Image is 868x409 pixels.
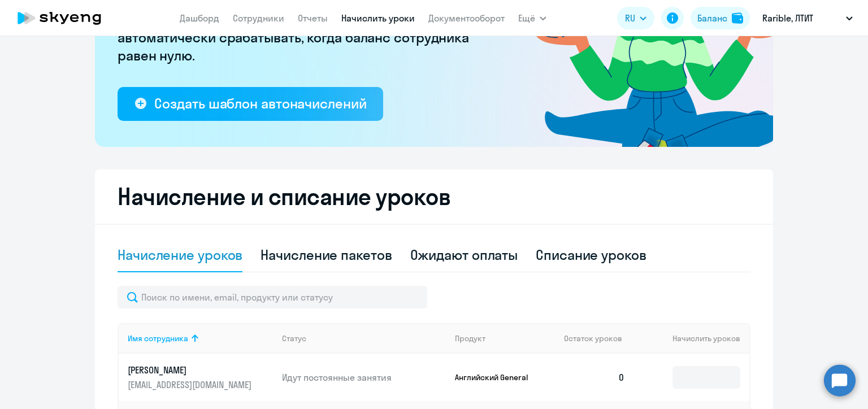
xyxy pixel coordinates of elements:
[118,246,242,264] div: Начисление уроков
[455,333,485,343] div: Продукт
[455,372,540,382] p: Английский General
[455,333,555,343] div: Продукт
[118,286,427,308] input: Поиск по имени, email, продукту или статусу
[128,333,188,343] div: Имя сотрудника
[282,333,446,343] div: Статус
[118,183,750,210] h2: Начисление и списание уроков
[128,378,254,391] p: [EMAIL_ADDRESS][DOMAIN_NAME]
[282,333,306,343] div: Статус
[625,11,635,25] span: RU
[564,333,622,343] span: Остаток уроков
[555,354,634,401] td: 0
[762,11,813,25] p: Rarible, ЛТИТ
[697,11,727,25] div: Баланс
[128,364,273,391] a: [PERSON_NAME][EMAIL_ADDRESS][DOMAIN_NAME]
[298,12,328,24] a: Отчеты
[691,7,750,29] button: Балансbalance
[410,246,518,264] div: Ожидают оплаты
[564,333,634,343] div: Остаток уроков
[732,12,743,24] img: balance
[428,12,505,24] a: Документооборот
[536,246,646,264] div: Списание уроков
[118,87,383,121] button: Создать шаблон автоначислений
[128,333,273,343] div: Имя сотрудника
[518,11,535,25] span: Ещё
[154,94,366,112] div: Создать шаблон автоначислений
[128,364,254,376] p: [PERSON_NAME]
[341,12,415,24] a: Начислить уроки
[617,7,654,29] button: RU
[282,371,446,384] p: Идут постоянные занятия
[233,12,284,24] a: Сотрудники
[261,246,392,264] div: Начисление пакетов
[518,7,546,29] button: Ещё
[634,323,749,354] th: Начислить уроков
[757,5,858,32] button: Rarible, ЛТИТ
[180,12,219,24] a: Дашборд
